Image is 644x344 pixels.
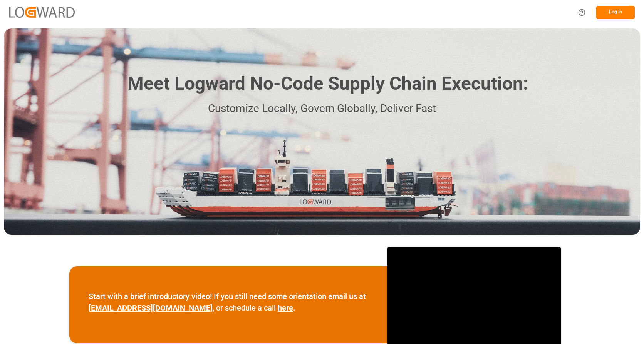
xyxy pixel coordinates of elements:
a: [EMAIL_ADDRESS][DOMAIN_NAME] [89,303,213,312]
h1: Meet Logward No-Code Supply Chain Execution: [127,70,528,97]
p: Start with a brief introductory video! If you still need some orientation email us at , or schedu... [89,291,368,314]
button: Help Center [573,4,590,21]
p: Customize Locally, Govern Globally, Deliver Fast [116,100,528,117]
a: here [278,303,293,312]
button: Log In [596,6,635,19]
img: Logward_new_orange.png [9,7,75,17]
